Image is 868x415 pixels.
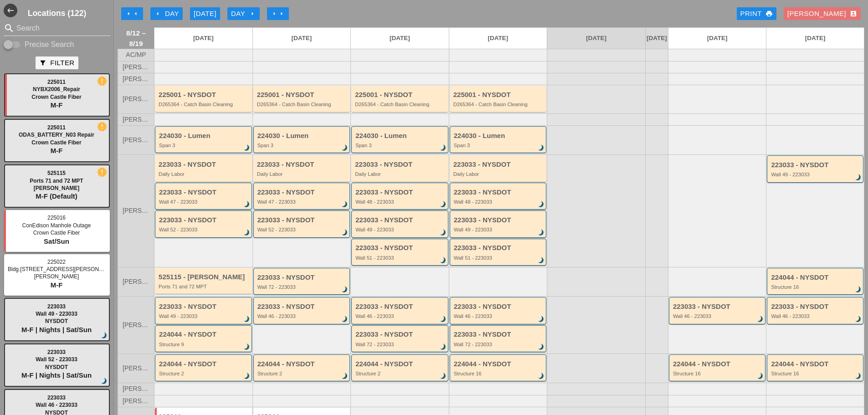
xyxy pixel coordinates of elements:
div: 223033 - NYSDOT [355,244,446,252]
span: [PERSON_NAME] [123,64,149,71]
i: arrow_left [125,10,132,17]
a: Print [737,7,776,20]
div: 225001 - NYSDOT [453,91,544,99]
i: brightness_3 [438,200,448,210]
div: Wall 47 - 223033 [257,199,348,205]
div: 223033 - NYSDOT [159,189,249,196]
span: NYBX2006_Repair [33,86,80,92]
span: [PERSON_NAME] [34,273,79,280]
div: 224030 - Lumen [257,132,348,140]
div: 224044 - NYSDOT [159,331,249,338]
i: new_releases [98,77,106,85]
span: Wall 49 - 223033 [36,311,77,317]
i: brightness_3 [340,371,350,381]
span: 525115 [47,170,66,176]
div: Day [231,9,256,19]
i: brightness_3 [438,371,448,381]
div: 224030 - Lumen [159,132,249,140]
button: Move Back 1 Week [121,7,143,20]
div: Wall 49 - 223033 [771,172,861,177]
div: 225001 - NYSDOT [257,91,348,99]
div: Structure 2 [159,371,249,376]
span: [PERSON_NAME] [123,207,149,214]
span: M-F [51,281,63,289]
div: Span 3 [159,143,249,148]
div: Wall 48 - 223033 [355,199,446,205]
div: 224044 - NYSDOT [771,360,861,368]
i: brightness_3 [340,228,350,238]
div: Wall 49 - 223033 [355,227,446,232]
i: brightness_3 [242,342,252,352]
span: M-F (Default) [36,192,77,200]
div: D265364 - Catch Basin Cleaning [453,102,544,107]
i: brightness_3 [756,314,766,324]
i: arrow_right [271,10,278,17]
span: 225011 [47,79,66,85]
i: arrow_right [249,10,256,17]
div: 225001 - NYSDOT [159,91,250,99]
i: brightness_3 [340,143,350,154]
div: 224030 - Lumen [355,132,446,140]
div: 223033 - NYSDOT [257,274,348,282]
div: 223033 - NYSDOT [257,161,348,169]
i: brightness_3 [438,342,448,352]
button: Shrink Sidebar [4,4,17,17]
span: AC/MP [126,51,146,58]
div: Wall 46 - 223033 [355,313,446,319]
i: arrow_left [132,10,139,17]
div: Wall 46 - 223033 [454,313,544,319]
i: brightness_3 [99,331,109,341]
span: Bldg.[STREET_ADDRESS][PERSON_NAME] [8,266,119,272]
div: D265364 - Catch Basin Cleaning [159,102,250,107]
div: 223033 - NYSDOT [355,331,446,338]
span: M-F [51,101,63,109]
i: new_releases [98,168,106,176]
div: 223033 - NYSDOT [454,331,544,338]
i: brightness_3 [242,200,252,210]
i: brightness_3 [438,256,448,266]
i: new_releases [98,123,106,131]
i: brightness_3 [438,314,448,324]
a: [DATE] [547,28,645,49]
i: brightness_3 [853,314,863,324]
div: Structure 16 [771,371,861,376]
div: Wall 49 - 223033 [159,313,249,319]
i: brightness_3 [536,371,546,381]
div: 223033 - NYSDOT [355,161,446,169]
i: brightness_3 [438,228,448,238]
div: 223033 - NYSDOT [454,216,544,224]
span: NYSDOT [45,318,68,324]
div: Daily Labor [355,171,446,177]
i: brightness_3 [536,228,546,238]
button: [DATE] [190,7,220,20]
button: Day [150,7,183,20]
div: Wall 47 - 223033 [159,199,249,205]
i: brightness_3 [340,314,350,324]
span: 225022 [47,259,66,265]
i: brightness_3 [853,173,863,183]
div: Day [154,9,179,19]
span: [PERSON_NAME] [123,137,149,143]
span: NYSDOT [45,364,68,370]
div: Span 3 [355,143,446,148]
i: brightness_3 [536,342,546,352]
div: 223033 - NYSDOT [257,303,348,311]
button: Filter [36,56,78,69]
span: M-F | Nights | Sat/Sun [21,326,92,333]
i: brightness_3 [536,256,546,266]
i: brightness_3 [438,143,448,154]
div: 223033 - NYSDOT [673,303,763,311]
i: brightness_3 [536,314,546,324]
div: 223033 - NYSDOT [355,189,446,196]
span: 8/12 – 8/19 [123,28,149,49]
i: print [765,10,773,17]
span: 223033 [47,303,66,310]
button: Move Ahead 1 Week [267,7,289,20]
div: 224044 - NYSDOT [454,360,544,368]
span: [PERSON_NAME] [123,398,149,405]
div: 223033 - NYSDOT [355,303,446,311]
span: M-F [51,147,63,154]
div: 224044 - NYSDOT [355,360,446,368]
i: west [4,4,17,17]
div: 525115 - [PERSON_NAME] [159,273,250,281]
